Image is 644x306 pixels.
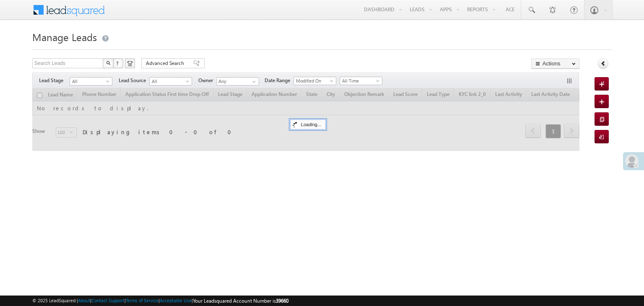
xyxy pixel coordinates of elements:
span: Date Range [265,77,293,84]
button: ? [113,58,123,68]
span: Owner [198,77,216,84]
div: Loading... [290,119,326,130]
span: 39660 [276,298,288,304]
span: All Time [340,77,380,85]
a: Modified On [293,77,336,85]
a: All Time [340,77,382,85]
button: Actions [531,58,579,69]
a: Acceptable Use [160,298,192,303]
input: Type to Search [216,77,259,86]
span: Lead Stage [39,77,70,84]
img: Search [106,61,110,65]
span: Manage Leads [32,30,97,44]
span: All [150,78,190,85]
span: Advanced Search [146,60,187,67]
a: All [149,77,192,86]
a: Show All Items [248,78,258,86]
span: © 2025 LeadSquared | | | | | [32,297,288,305]
a: Terms of Service [126,298,158,303]
span: Your Leadsquared Account Number is [193,298,288,304]
span: ? [116,60,120,67]
a: About [78,298,90,303]
a: All [70,77,112,86]
a: Contact Support [91,298,125,303]
span: All [70,78,110,85]
span: Modified On [294,77,334,85]
span: Lead Source [119,77,149,84]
